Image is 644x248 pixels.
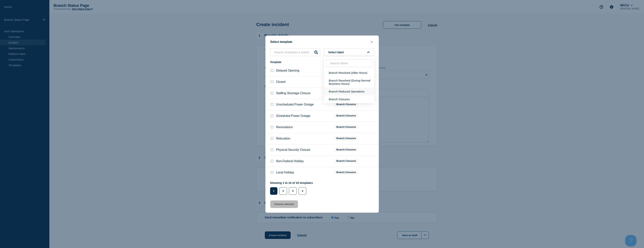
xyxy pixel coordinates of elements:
[270,200,298,208] button: Choose selected
[279,187,287,195] button: 2
[289,187,297,195] button: 3
[271,103,273,106] input: Unscheduled Power Outage checkbox
[270,181,313,184] p: Showing 1 to 10 of 33 templates
[370,40,374,44] button: close button
[276,126,293,129] p: Renovations
[271,69,273,72] input: Delayed Opening checkbox
[276,103,314,106] p: Unscheduled Power Outage
[324,69,374,77] button: Branch Resolved (After Hours)
[334,136,358,140] span: Branch Closures
[334,147,358,152] span: Branch Closures
[271,137,273,140] input: Relocation checkbox
[324,88,374,95] button: Branch Reduced Operations
[324,77,374,88] button: Branch Resolved (During Normal Business Hours)
[270,48,320,56] input: Search templates & labels
[276,171,294,174] p: Local Holiday
[271,126,273,128] input: Renovations checkbox
[334,170,358,174] span: Branch Closures
[270,61,330,64] div: Template
[271,92,273,94] input: Staffing Shortage Closure checkbox
[266,40,379,44] div: Select template
[271,171,273,174] input: Local Holiday checkbox
[324,48,374,56] button: Select label
[276,114,310,118] p: Scheduled Power Outage
[271,160,273,162] input: Non-Federal Holiday checkbox
[276,159,304,163] p: Non-Federal Holiday
[326,59,372,67] input: Search labels
[276,92,311,95] p: Staffing Shortage Closure
[276,69,299,72] p: Delayed Opening
[276,80,286,84] p: Closed
[271,149,273,151] input: Physical Security Closure checkbox
[334,159,358,163] span: Branch Closures
[299,187,306,195] button: 4
[334,102,358,106] span: Branch Closures
[324,95,374,103] button: Branch Closures
[334,113,358,118] span: Branch Closures
[276,137,290,140] p: Relocation
[276,148,310,152] p: Physical Security Closure
[271,115,273,117] input: Scheduled Power Outage checkbox
[271,81,273,83] input: Closed checkbox
[334,125,358,129] span: Branch Closures
[328,51,345,54] span: Select label
[270,187,277,195] button: 1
